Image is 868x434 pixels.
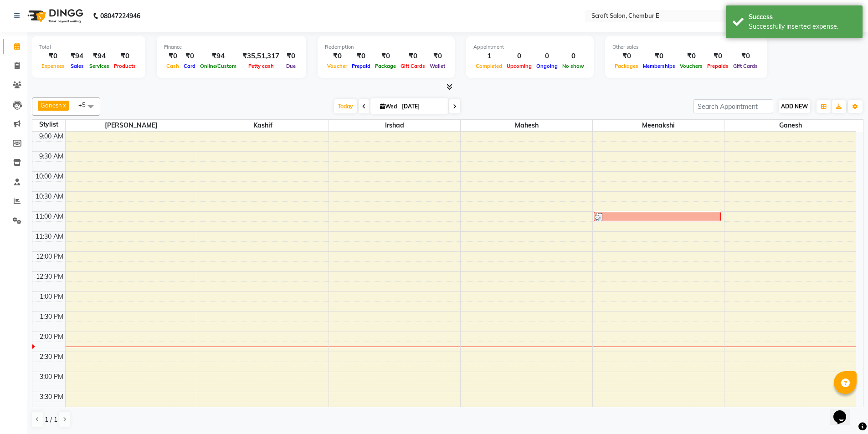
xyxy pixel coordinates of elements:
div: 3:30 PM [38,392,65,402]
div: ₹0 [705,51,731,61]
div: ₹0 [39,51,67,61]
div: 12:30 PM [34,272,65,281]
div: 2:30 PM [38,352,65,362]
span: Services [87,63,112,69]
span: Mahesh [461,120,592,131]
span: Petty cash [246,63,276,69]
div: 11:30 AM [34,232,65,241]
span: Ganesh [724,120,856,131]
div: Successfully inserted expense. [749,22,856,31]
span: Completed [473,63,504,69]
div: Success [749,12,856,22]
div: 0 [504,51,534,61]
a: x [62,102,66,109]
div: ₹0 [349,51,373,61]
div: 11:00 AM [34,212,65,221]
div: ₹35,51,317 [239,51,283,61]
span: Ongoing [534,63,560,69]
span: ADD NEW [781,103,808,110]
div: Stylist [32,120,65,129]
div: ₹0 [678,51,705,61]
div: 9:00 AM [37,132,65,141]
div: Redemption [325,43,447,51]
div: nitya, TK01, 11:00 AM-11:15 AM, THREADING - Eyebrows (₹80) [594,212,720,221]
span: Expenses [39,63,67,69]
span: Voucher [325,63,349,69]
div: Appointment [473,43,586,51]
div: 9:30 AM [37,152,65,161]
span: Packages [612,63,641,69]
span: [PERSON_NAME] [66,120,197,131]
span: Upcoming [504,63,534,69]
div: ₹0 [731,51,760,61]
div: 3:00 PM [38,372,65,382]
span: Meenakshi [593,120,724,131]
div: ₹0 [398,51,427,61]
span: Irshad [329,120,460,131]
div: ₹0 [181,51,198,61]
div: ₹0 [427,51,447,61]
span: Vouchers [678,63,705,69]
span: Sales [68,63,86,69]
div: Other sales [612,43,760,51]
div: 10:00 AM [34,172,65,181]
div: ₹94 [87,51,112,61]
div: 1:30 PM [38,312,65,322]
span: Online/Custom [198,63,239,69]
button: ADD NEW [779,100,810,113]
span: Wallet [427,63,447,69]
span: Gift Cards [731,63,760,69]
span: Prepaids [705,63,731,69]
div: 0 [534,51,560,61]
div: ₹94 [67,51,87,61]
div: ₹0 [283,51,299,61]
span: Package [373,63,398,69]
div: 10:30 AM [34,192,65,201]
div: Finance [164,43,299,51]
div: ₹0 [164,51,181,61]
div: 1:00 PM [38,292,65,301]
span: Ganesh [41,102,62,109]
input: Search Appointment [693,99,773,113]
div: Total [39,43,138,51]
div: 2:00 PM [38,332,65,342]
span: Memberships [641,63,678,69]
div: 12:00 PM [34,252,65,261]
span: 1 / 1 [45,415,57,424]
span: Due [284,63,298,69]
span: Gift Cards [398,63,427,69]
span: No show [560,63,586,69]
span: Prepaid [349,63,373,69]
div: 0 [560,51,586,61]
div: ₹0 [112,51,138,61]
span: Wed [378,103,399,110]
div: ₹0 [373,51,398,61]
div: ₹0 [612,51,641,61]
span: Today [334,99,357,113]
span: +5 [78,101,92,108]
iframe: chat widget [830,398,859,425]
img: logo [23,3,86,29]
span: Products [112,63,138,69]
div: ₹94 [198,51,239,61]
input: 2025-09-03 [399,100,445,113]
span: Cash [164,63,181,69]
b: 08047224946 [100,3,140,29]
span: Card [181,63,198,69]
div: 1 [473,51,504,61]
div: ₹0 [641,51,678,61]
div: ₹0 [325,51,349,61]
span: Kashif [197,120,329,131]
